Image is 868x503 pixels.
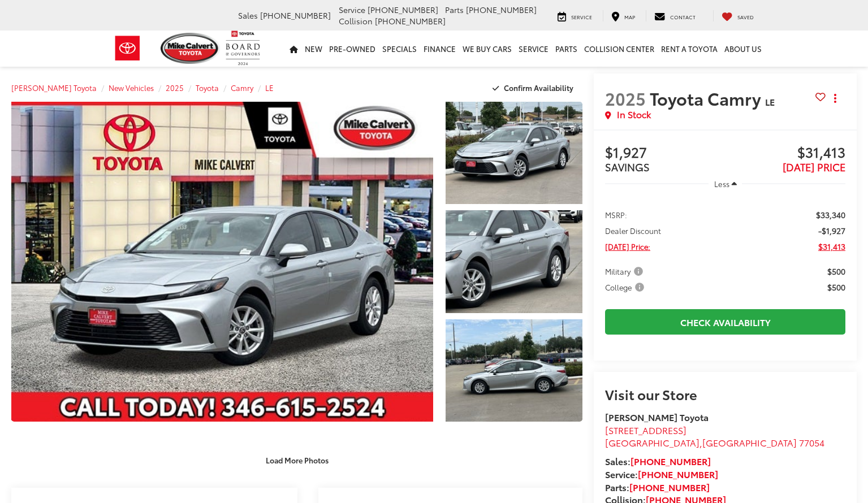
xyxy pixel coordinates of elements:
[783,159,845,174] span: [DATE] PRICE
[258,450,336,470] button: Load More Photos
[459,31,515,67] a: WE BUY CARS
[106,30,149,67] img: Toyota
[466,4,537,15] span: [PHONE_NUMBER]
[834,94,836,103] span: dropdown dots
[339,4,365,15] span: Service
[605,436,699,449] span: [GEOGRAPHIC_DATA]
[617,108,651,121] span: In Stock
[709,174,742,194] button: Less
[605,423,824,449] a: [STREET_ADDRESS] [GEOGRAPHIC_DATA],[GEOGRAPHIC_DATA] 77054
[624,13,635,20] span: Map
[11,102,433,422] a: Expand Photo 0
[721,31,765,67] a: About Us
[603,10,644,21] a: Map
[339,15,373,27] span: Collision
[504,83,573,93] span: Confirm Availability
[301,31,326,67] a: New
[670,13,696,20] span: Contact
[765,95,775,108] span: LE
[549,10,601,21] a: Service
[827,281,845,293] span: $500
[444,318,584,423] img: 2025 Toyota Camry LE
[605,480,710,493] strong: Parts:
[420,31,459,67] a: Finance
[571,13,592,20] span: Service
[605,410,709,423] strong: [PERSON_NAME] Toyota
[379,31,420,67] a: Specials
[326,31,379,67] a: Pre-Owned
[166,83,184,93] a: 2025
[286,31,301,67] a: Home
[605,423,686,436] span: [STREET_ADDRESS]
[552,31,581,67] a: Parts
[446,102,582,204] a: Expand Photo 1
[11,83,97,93] a: [PERSON_NAME] Toyota
[265,83,274,93] a: LE
[638,467,718,480] a: [PHONE_NUMBER]
[826,88,845,108] button: Actions
[7,101,438,423] img: 2025 Toyota Camry LE
[629,480,710,493] a: [PHONE_NUMBER]
[445,4,464,15] span: Parts
[605,281,648,293] button: College
[605,241,650,252] span: [DATE] Price:
[702,436,797,449] span: [GEOGRAPHIC_DATA]
[486,78,583,98] button: Confirm Availability
[161,33,221,64] img: Mike Calvert Toyota
[650,86,765,110] span: Toyota Camry
[714,179,729,189] span: Less
[818,225,845,236] span: -$1,927
[444,101,584,206] img: 2025 Toyota Camry LE
[515,31,552,67] a: Service
[658,31,721,67] a: Rent a Toyota
[605,159,650,174] span: SAVINGS
[109,83,154,93] a: New Vehicles
[446,319,582,422] a: Expand Photo 3
[605,454,711,467] strong: Sales:
[799,436,824,449] span: 77054
[605,225,661,236] span: Dealer Discount
[713,10,762,21] a: My Saved Vehicles
[581,31,658,67] a: Collision Center
[231,83,253,93] a: Camry
[726,145,845,162] span: $31,413
[238,10,258,21] span: Sales
[605,467,718,480] strong: Service:
[646,10,704,21] a: Contact
[605,86,646,110] span: 2025
[631,454,711,467] a: [PHONE_NUMBER]
[444,209,584,314] img: 2025 Toyota Camry LE
[737,13,754,20] span: Saved
[827,266,845,277] span: $500
[605,387,845,401] h2: Visit our Store
[605,436,824,449] span: ,
[196,83,219,93] a: Toyota
[605,309,845,335] a: Check Availability
[368,4,438,15] span: [PHONE_NUMBER]
[260,10,331,21] span: [PHONE_NUMBER]
[818,241,845,252] span: $31,413
[605,281,646,293] span: College
[446,210,582,313] a: Expand Photo 2
[605,266,647,277] button: Military
[605,266,645,277] span: Military
[375,15,446,27] span: [PHONE_NUMBER]
[605,145,725,162] span: $1,927
[816,209,845,220] span: $33,340
[605,209,627,220] span: MSRP:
